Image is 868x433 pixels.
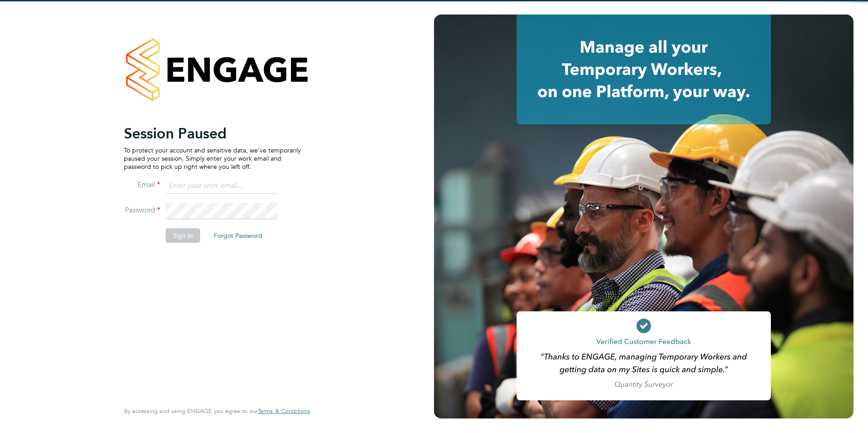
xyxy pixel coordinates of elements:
h2: Session Paused [124,124,301,143]
label: Password [124,206,160,215]
input: Enter your work email... [166,178,278,194]
button: Forgot Password [207,228,270,243]
a: Terms & Conditions [258,408,310,415]
label: Email [124,180,160,190]
p: To protect your account and sensitive data, we've temporarily paused your session. Simply enter y... [124,146,301,171]
span: By accessing and using ENGAGE you agree to our [124,407,310,415]
button: Sign In [166,228,200,243]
